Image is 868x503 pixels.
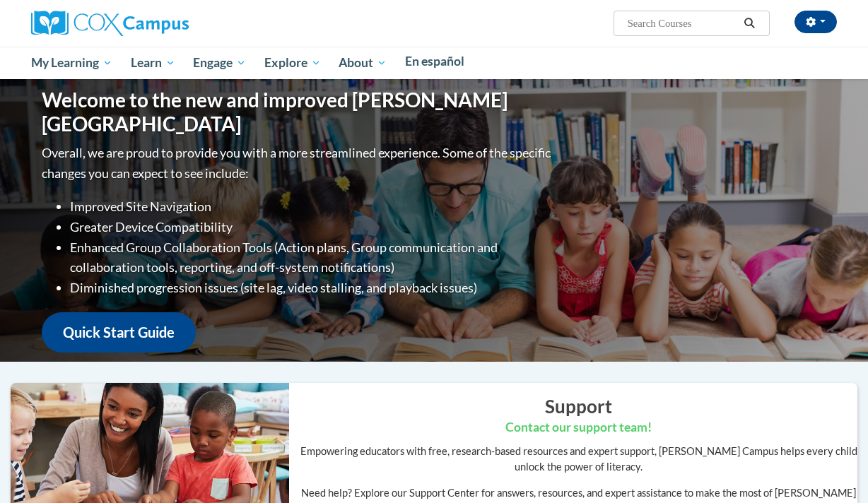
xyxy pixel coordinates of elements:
li: Enhanced Group Collaboration Tools (Action plans, Group communication and collaboration tools, re... [70,237,554,278]
a: En español [396,47,474,76]
a: Learn [122,47,184,79]
input: Search Courses [626,15,739,32]
h1: Welcome to the new and improved [PERSON_NAME][GEOGRAPHIC_DATA] [42,88,554,136]
h3: Contact our support team! [300,419,857,437]
button: Search [739,15,761,32]
h2: Support [300,393,857,419]
div: Main menu [20,47,848,79]
p: Overall, we are proud to provide you with a more streamlined experience. Some of the specific cha... [42,143,554,184]
i:  [744,18,756,29]
span: Learn [131,54,175,71]
p: Empowering educators with free, research-based resources and expert support, [PERSON_NAME] Campus... [300,444,857,475]
li: Diminished progression issues (site lag, video stalling, and playback issues) [70,278,554,298]
a: My Learning [22,47,122,79]
a: Cox Campus [31,16,189,28]
img: Cox Campus [31,11,189,36]
span: Engage [193,54,246,71]
a: About [330,47,397,79]
span: En español [405,54,464,69]
li: Improved Site Navigation [70,196,554,217]
button: Account Settings [794,11,837,33]
a: Explore [255,47,330,79]
span: About [339,54,387,71]
span: My Learning [31,54,112,71]
a: Engage [184,47,255,79]
li: Greater Device Compatibility [70,217,554,237]
span: Explore [264,54,321,71]
a: Quick Start Guide [42,312,196,353]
